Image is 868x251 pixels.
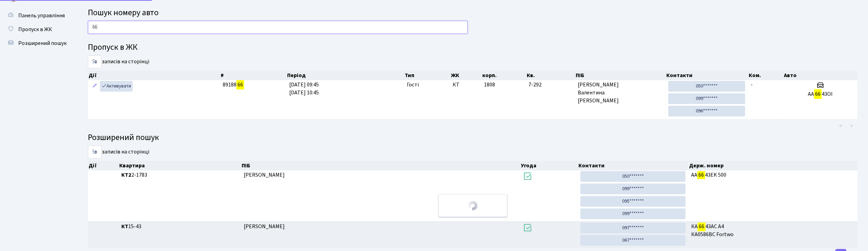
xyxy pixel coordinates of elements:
[689,161,858,170] th: Держ. номер
[3,9,72,22] a: Панель управління
[484,81,495,89] span: 1808
[121,223,128,230] b: КТ
[520,161,578,170] th: Угода
[119,161,241,170] th: Квартира
[407,81,419,89] span: Гості
[88,71,220,80] th: Дії
[88,55,102,68] select: записів на сторінці
[453,81,478,89] span: КТ
[88,133,858,143] h4: Розширений пошук
[88,43,858,53] h4: Пропуск в ЖК
[578,81,663,105] span: [PERSON_NAME] Валентина [PERSON_NAME]
[223,80,244,90] span: 89188
[241,161,520,170] th: ПІБ
[236,80,244,90] mark: 66
[698,222,705,231] mark: 66
[666,71,748,80] th: Контакти
[786,91,855,97] h5: АА 43ОІ
[751,81,753,89] span: -
[18,39,67,47] span: Розширений пошук
[286,71,404,80] th: Період
[697,170,705,180] mark: 66
[3,36,72,50] a: Розширений пошук
[575,71,666,80] th: ПІБ
[244,171,285,179] span: [PERSON_NAME]
[529,81,572,89] span: 7-292
[121,171,131,179] b: КТ2
[18,12,65,19] span: Панель управління
[748,71,784,80] th: Ком.
[244,223,285,230] span: [PERSON_NAME]
[88,161,119,170] th: Дії
[482,71,526,80] th: корп.
[578,161,689,170] th: Контакти
[450,71,482,80] th: ЖК
[691,171,855,179] span: AA 43EK 500
[18,26,52,33] span: Пропуск в ЖК
[88,21,468,34] input: Пошук
[88,55,149,68] label: записів на сторінці
[100,81,133,92] a: Активувати
[3,22,72,36] a: Пропуск в ЖК
[404,71,450,80] th: Тип
[91,81,99,92] a: Редагувати
[121,171,238,179] span: 2-1783
[88,146,149,159] label: записів на сторінці
[526,71,575,80] th: Кв.
[784,71,858,80] th: Авто
[121,223,238,231] span: 15-43
[220,71,286,80] th: #
[814,89,822,99] mark: 66
[467,200,478,211] img: Обробка...
[88,7,159,19] span: Пошук номеру авто
[691,223,855,239] span: КА 43АС A4 КА0586ВС Fortwo
[289,81,319,96] span: [DATE] 09:45 [DATE] 10:45
[88,146,102,159] select: записів на сторінці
